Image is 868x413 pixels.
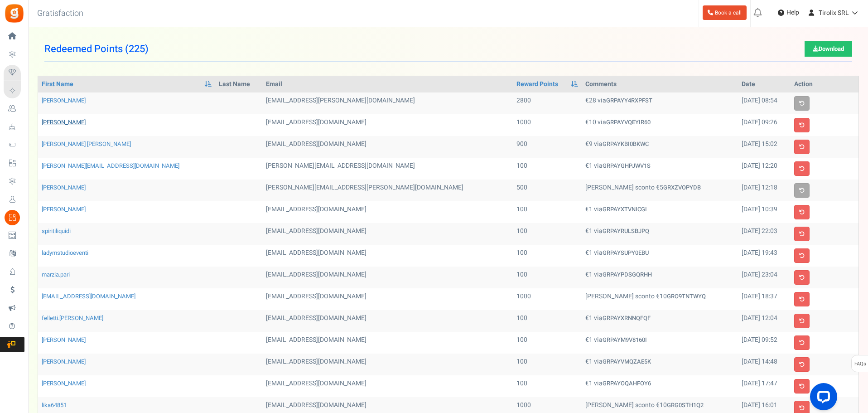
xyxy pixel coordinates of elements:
[582,114,738,136] td: €10 via
[513,158,582,180] td: 100
[603,248,649,257] strong: GRPAYSUPY0EBU
[799,209,805,215] i: Delete coupon and restore points
[262,375,513,397] td: [EMAIL_ADDRESS][DOMAIN_NAME]
[799,275,805,280] i: Delete coupon and restore points
[799,405,805,411] i: Delete coupon and restore points
[42,80,73,89] a: First Name
[513,310,582,332] td: 100
[799,340,805,345] i: Delete coupon and restore points
[738,201,791,223] td: [DATE] 10:39
[738,332,791,354] td: [DATE] 09:52
[784,8,799,17] span: Help
[603,314,651,322] strong: GRPAYXRNNQFQF
[27,5,93,23] h3: Gratisfaction
[603,270,652,279] strong: GRPAYPDSGQRHH
[262,245,513,267] td: [EMAIL_ADDRESS][DOMAIN_NAME]
[663,183,701,192] strong: GRXZVOPYDB
[513,92,582,114] td: 2800
[42,314,103,322] a: felletti.[PERSON_NAME]
[603,227,649,235] strong: GRPAYRULSBJPQ
[738,354,791,375] td: [DATE] 14:48
[513,201,582,223] td: 100
[603,161,651,170] strong: GRPAYGHPJWV1S
[738,288,791,310] td: [DATE] 18:37
[262,332,513,354] td: [EMAIL_ADDRESS][DOMAIN_NAME]
[4,3,24,24] img: Gratisfaction
[582,223,738,245] td: €1 via
[603,140,649,148] strong: GRPAYKBI0BKWC
[42,401,67,409] a: lika64851
[513,288,582,310] td: 1000
[262,158,513,180] td: [PERSON_NAME][EMAIL_ADDRESS][DOMAIN_NAME]
[582,245,738,267] td: €1 via
[513,245,582,267] td: 100
[582,136,738,158] td: €9 via
[262,114,513,136] td: [EMAIL_ADDRESS][DOMAIN_NAME]
[799,122,805,128] i: Delete coupon and restore points
[42,379,86,388] a: [PERSON_NAME]
[799,362,805,367] i: Delete coupon and restore points
[738,136,791,158] td: [DATE] 15:02
[603,379,651,388] strong: GRPAYOQAHFOY6
[42,140,131,148] a: [PERSON_NAME] [PERSON_NAME]
[582,310,738,332] td: €1 via
[738,223,791,245] td: [DATE] 22:03
[603,357,651,366] strong: GRPAYVMQZAE5K
[42,335,86,344] a: [PERSON_NAME]
[738,245,791,267] td: [DATE] 19:43
[582,201,738,223] td: €1 via
[582,180,738,201] td: [PERSON_NAME] sconto €5
[262,92,513,114] td: [EMAIL_ADDRESS][PERSON_NAME][DOMAIN_NAME]
[262,201,513,223] td: [EMAIL_ADDRESS][DOMAIN_NAME]
[799,253,805,258] i: Delete coupon and restore points
[215,76,262,92] th: Last Name
[854,355,866,373] span: FAQs
[513,332,582,354] td: 100
[582,92,738,114] td: €28 via
[606,96,652,105] strong: GRPAYY4RXPFST
[582,354,738,375] td: €1 via
[799,231,805,237] i: Delete coupon and restore points
[42,161,179,170] a: [PERSON_NAME][EMAIL_ADDRESS][DOMAIN_NAME]
[805,41,852,57] a: Download
[516,80,558,89] a: Reward Points
[582,288,738,310] td: [PERSON_NAME] sconto €10
[799,144,805,150] i: Delete coupon and restore points
[44,44,149,54] span: Redeemed Points ( )
[582,267,738,288] td: €1 via
[42,227,71,235] a: spiritiliquidi
[42,270,70,279] a: marzia.pari
[513,267,582,288] td: 100
[738,76,791,92] th: Date
[799,188,805,193] i: User already used the coupon
[667,292,706,301] strong: GRO9TNTWYQ
[42,118,86,126] a: [PERSON_NAME]
[738,114,791,136] td: [DATE] 09:26
[774,5,803,20] a: Help
[129,42,145,56] span: 225
[738,180,791,201] td: [DATE] 12:18
[667,401,704,409] strong: GRG0STH1Q2
[262,310,513,332] td: [EMAIL_ADDRESS][DOMAIN_NAME]
[819,8,849,18] span: Tirolix SRL
[42,205,86,214] a: [PERSON_NAME]
[513,180,582,201] td: 500
[513,375,582,397] td: 100
[513,354,582,375] td: 100
[799,384,805,389] i: Delete coupon and restore points
[42,96,86,105] a: [PERSON_NAME]
[42,183,86,192] a: [PERSON_NAME]
[791,76,858,92] th: Action
[582,332,738,354] td: €1 via
[738,267,791,288] td: [DATE] 23:04
[738,310,791,332] td: [DATE] 12:04
[513,136,582,158] td: 900
[262,267,513,288] td: [EMAIL_ADDRESS][DOMAIN_NAME]
[738,375,791,397] td: [DATE] 17:47
[513,223,582,245] td: 100
[262,354,513,375] td: [EMAIL_ADDRESS][DOMAIN_NAME]
[582,375,738,397] td: €1 via
[603,335,647,344] strong: GRPAYM9V8160I
[606,118,651,126] strong: GRPAYVQEYIR60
